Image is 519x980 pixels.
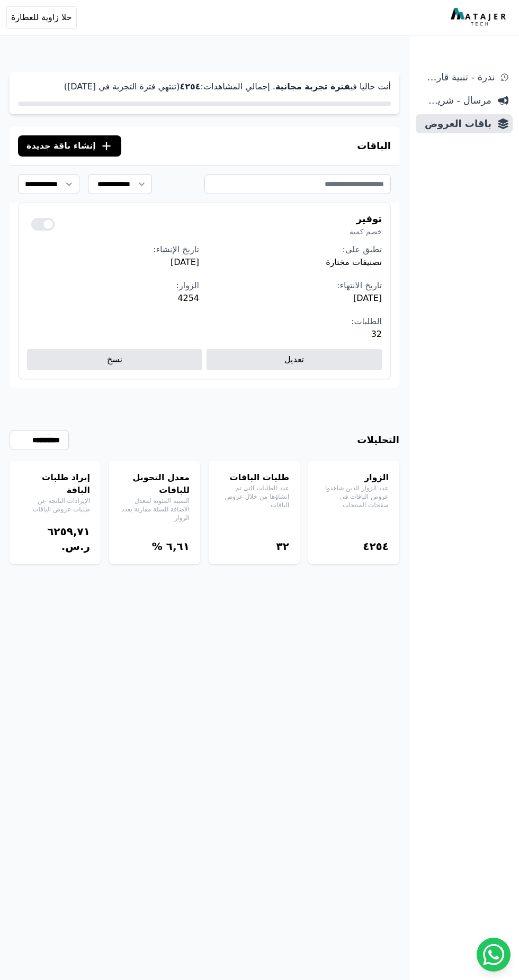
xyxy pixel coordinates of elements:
[176,280,199,290] span: الزوار:
[153,244,199,254] span: تاريخ الإنشاء:
[275,81,350,91] strong: فترة تجربة مجانية
[337,280,382,290] span: تاريخ الانتهاء:
[20,471,90,497] h4: إيراد طلبات الباقة
[357,139,391,153] h3: الباقات
[420,70,495,85] span: ندرة - تنبية قارب علي النفاذ
[351,316,382,326] span: الطلبات:
[152,540,163,553] span: %
[343,244,382,254] span: تطبق على:
[210,328,382,341] span: 32
[180,81,200,91] strong: ٤٢٥٤
[26,140,96,152] span: إنشاء باقة جديدة
[420,93,491,108] span: مرسال - شريط دعاية
[166,540,190,553] bdi: ٦,٦١
[210,292,382,305] span: [DATE]
[120,497,190,522] p: النسبة المئوية لمعدل الاضافة للسلة مقارنة بعدد الزوار
[120,471,190,497] h4: معدل التحويل للباقات
[357,433,399,447] h3: التحليلات
[319,471,389,484] h4: الزوار
[420,116,491,131] span: باقات العروض
[61,540,90,553] span: ر.س.
[219,484,289,509] p: عدد الطلبات التي تم إنشاؤها من خلال عروض الباقات
[47,525,90,538] bdi: ٦٢٥٩,٧١
[27,292,199,305] span: 4254
[20,497,90,514] p: الإيرادات الناتجة عن طلبات عروض الباقات
[11,11,72,24] span: حلا زاوية للعطارة
[319,539,389,554] div: ٤٢٥٤
[350,212,382,226] h4: توفير
[319,484,389,509] p: عدد الزوار الذين شاهدوا عروض الباقات في صفحات المنتجات
[18,135,121,157] button: إنشاء باقة جديدة
[27,256,199,269] span: [DATE]
[210,256,382,269] span: تصنيفات مختارة
[350,226,382,237] span: خصم كمية
[18,80,391,93] p: أنت حاليا في . إجمالي المشاهدات: (تنتهي فترة التجربة في [DATE])
[27,349,202,370] a: نسخ
[207,349,382,370] a: تعديل
[219,539,289,554] div: ۳٢
[451,8,508,27] img: MatajerTech Logo
[6,6,77,29] button: حلا زاوية للعطارة
[219,471,289,484] h4: طلبات الباقات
